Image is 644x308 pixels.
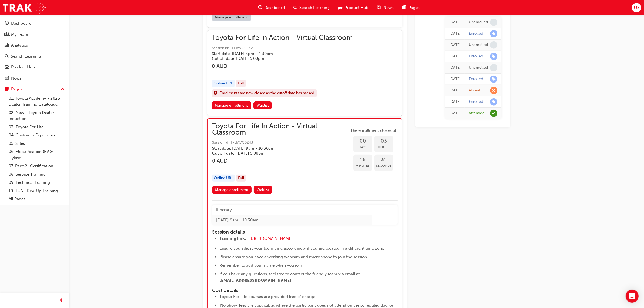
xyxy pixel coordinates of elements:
div: Unenrolled [469,20,488,25]
span: Training link: [219,236,246,241]
a: 03. Toyota For Life [6,123,67,131]
div: Tue Sep 23 2025 16:48:22 GMT+1000 (Australian Eastern Standard Time) [449,31,461,37]
img: Trak [3,2,46,14]
div: Dashboard [11,20,32,27]
div: Unenrolled [469,65,488,70]
div: Tue Sep 23 2025 16:48:41 GMT+1000 (Australian Eastern Standard Time) [449,19,461,25]
th: Itinerary [212,205,372,215]
button: MS [632,3,641,12]
span: 16 [353,157,372,163]
span: learningRecordVerb_NONE-icon [490,19,497,26]
span: Session id: TFLIAVC0242 [212,45,353,51]
span: Seconds [374,163,393,169]
span: 00 [353,138,372,144]
button: Pages [2,84,67,94]
a: Analytics [2,40,67,50]
span: car-icon [338,4,342,11]
a: All Pages [6,195,67,203]
div: Search Learning [11,53,41,60]
span: 03 [374,138,393,144]
span: Please ensure you have a working webcam and microphone to join the session [219,254,367,259]
h4: Session details [212,229,388,235]
span: MS [634,5,639,11]
span: If you have any questions, feel free to contact the friendly team via email at [219,271,360,276]
span: Pages [408,5,420,11]
a: Manage enrollment [212,186,252,194]
div: Enrolled [469,77,483,82]
a: pages-iconPages [398,2,424,13]
span: pages-icon [402,4,406,11]
span: Product Hub [345,5,368,11]
button: Waitlist [253,101,272,109]
a: 02. New - Toyota Dealer Induction [6,109,67,123]
span: news-icon [377,4,381,11]
span: Ensure you adjust your login time accordingly if you are located in a different time zone [219,246,384,251]
span: learningRecordVerb_NONE-icon [490,64,497,71]
span: Remember to add your name when you join [219,263,302,268]
div: Online URL [212,175,235,182]
a: News [2,73,67,83]
span: Days [353,144,372,150]
a: 07. Parts21 Certification [6,162,67,170]
div: Mon Feb 21 2022 01:00:00 GMT+1100 (Australian Eastern Daylight Time) [449,99,461,105]
td: [DATE] 9am - 10:30am [212,215,372,225]
span: car-icon [5,65,9,70]
span: search-icon [5,54,9,59]
span: search-icon [293,4,297,11]
span: learningRecordVerb_ENROLL-icon [490,98,497,106]
button: Toyota For Life In Action - Virtual ClassroomSession id: TFLIAVC0242Start date: [DATE] 3pm - 4:30... [212,35,398,112]
div: Enrolled [469,31,483,36]
h5: Start date: [DATE] 9am - 10:30am [212,146,340,151]
span: pages-icon [5,87,9,92]
div: Pages [11,86,22,92]
a: [URL][DOMAIN_NAME] [249,236,293,241]
span: learningRecordVerb_ENROLL-icon [490,76,497,83]
a: search-iconSearch Learning [289,2,334,13]
a: My Team [2,30,67,40]
span: Toyota For Life In Action - Virtual Classroom [212,123,349,135]
span: Enrolments are now closed as the cutoff date has passed. [220,90,315,96]
div: Wed Mar 23 2022 01:00:00 GMT+1100 (Australian Eastern Daylight Time) [449,87,461,94]
div: Product Hub [11,64,35,70]
div: Attended [469,111,484,116]
div: Unenrolled [469,42,488,48]
span: news-icon [5,76,9,81]
span: learningRecordVerb_ATTEND-icon [490,110,497,117]
a: Manage enrollment [212,13,251,21]
div: Absent [469,88,480,93]
a: 01. Toyota Academy - 2025 Dealer Training Catalogue [6,94,67,109]
div: Online URL [212,80,235,87]
div: Enrolled [469,99,483,104]
span: learningRecordVerb_ABSENT-icon [490,87,497,94]
a: car-iconProduct Hub [334,2,373,13]
h5: Start date: [DATE] 3pm - 4:30pm [212,51,344,56]
a: 09. Technical Training [6,178,67,187]
a: Manage enrollment [212,101,251,109]
div: Thu Feb 13 2025 09:26:46 GMT+1100 (Australian Eastern Daylight Time) [449,76,461,82]
span: The enrollment closes at [349,127,398,134]
a: news-iconNews [373,2,398,13]
div: Thu May 14 2020 00:00:00 GMT+1000 (Australian Eastern Standard Time) [449,110,461,116]
button: Toyota For Life In Action - Virtual ClassroomSession id: TFLIAVC0243Start date: [DATE] 9am - 10:3... [212,123,398,196]
div: Tue Jun 10 2025 08:46:10 GMT+1000 (Australian Eastern Standard Time) [449,53,461,60]
button: DashboardMy TeamAnalyticsSearch LearningProduct HubNews [2,17,67,84]
span: [EMAIL_ADDRESS][DOMAIN_NAME] [219,278,291,283]
span: Waitlist [256,103,269,108]
span: learningRecordVerb_NONE-icon [490,41,497,49]
a: 10. TUNE Rev-Up Training [6,187,67,195]
div: Full [236,175,246,182]
div: Analytics [11,42,28,48]
span: Session id: TFLIAVC0243 [212,140,349,146]
span: chart-icon [5,43,9,48]
span: learningRecordVerb_ENROLL-icon [490,53,497,60]
span: people-icon [5,32,9,37]
a: Dashboard [2,18,67,28]
a: 06. Electrification (EV & Hybrid) [6,148,67,162]
span: Toyota For Life courses are provided free of charge [219,294,315,299]
a: 04. Customer Experience [6,131,67,139]
span: News [383,5,394,11]
span: Minutes [353,163,372,169]
span: 31 [374,157,393,163]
